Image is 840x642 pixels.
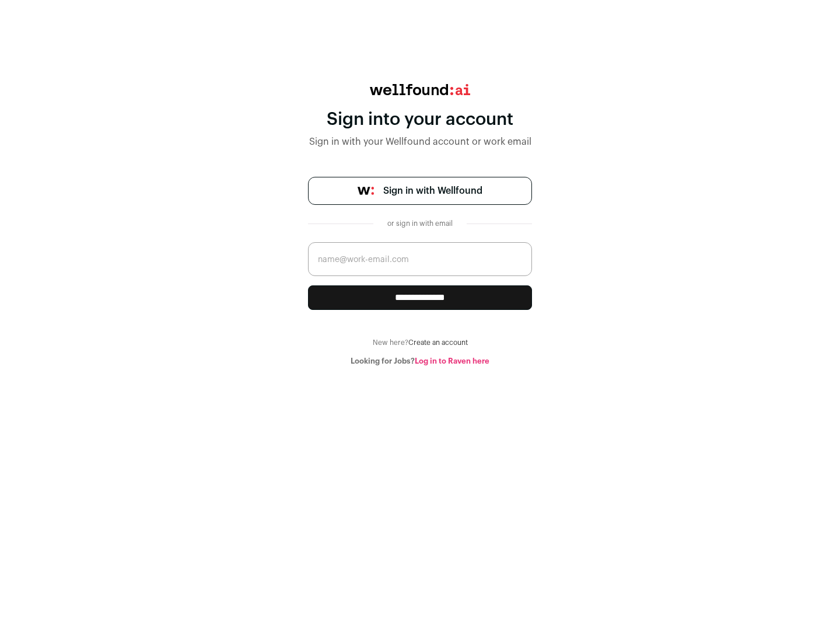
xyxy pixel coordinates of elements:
[308,242,532,276] input: name@work-email.com
[415,357,489,365] a: Log in to Raven here
[408,339,468,346] a: Create an account
[383,184,482,198] span: Sign in with Wellfound
[308,357,532,366] div: Looking for Jobs?
[308,177,532,205] a: Sign in with Wellfound
[308,338,532,347] div: New here?
[308,109,532,130] div: Sign into your account
[358,187,374,195] img: wellfound-symbol-flush-black-fb3c872781a75f747ccb3a119075da62bfe97bd399995f84a933054e44a575c4.png
[383,219,457,228] div: or sign in with email
[308,135,532,149] div: Sign in with your Wellfound account or work email
[370,84,470,95] img: wellfound:ai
